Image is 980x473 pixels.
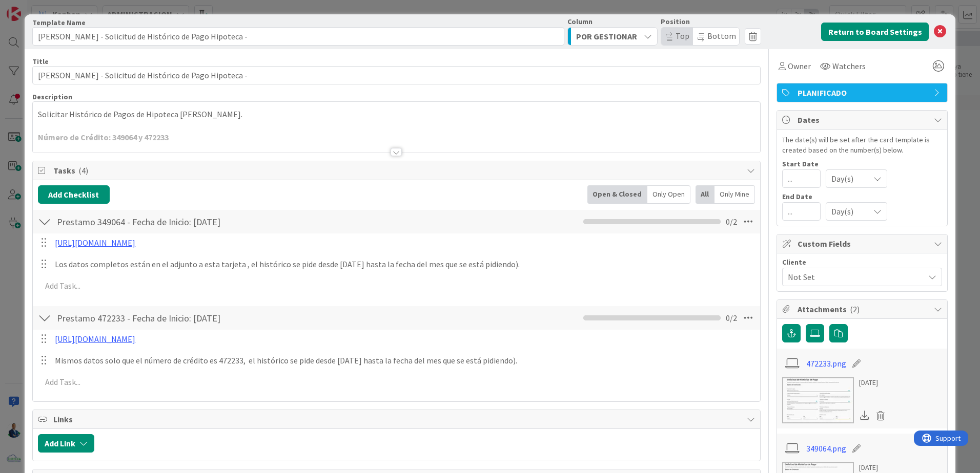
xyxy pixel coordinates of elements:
span: Links [53,413,742,425]
div: Open & Closed [587,185,647,204]
span: ( 2 ) [850,304,860,314]
input: ... [782,202,821,221]
p: Mismos datos solo que el número de crédito es 472233, el histórico se pide desde [DATE] hasta la ... [55,355,753,367]
p: Los datos completos están en el adjunto a esta tarjeta , el histórico se pide desde [DATE] hasta ... [55,259,753,270]
span: End Date [782,193,812,200]
span: ( 4 ) [78,165,88,176]
span: Start Date [782,160,819,167]
span: POR GESTIONAR [576,30,637,43]
span: Dates [798,114,929,126]
input: type card name here... [32,66,761,84]
span: Watchers [832,60,866,72]
input: ... [782,169,821,188]
span: Day(s) [831,204,864,219]
span: Description [32,92,72,101]
span: Attachments [798,303,929,315]
span: Day(s) [831,171,864,186]
span: Bottom [707,31,736,41]
div: [DATE] [859,462,889,473]
input: Add Checklist... [53,309,284,327]
div: Only Mine [714,185,755,204]
span: Owner [788,60,811,72]
span: 0 / 2 [726,312,737,324]
span: Tasks [53,164,742,177]
span: Support [22,2,47,14]
label: Title [32,57,49,66]
a: [URL][DOMAIN_NAME] [55,334,135,344]
span: 0 / 2 [726,216,737,228]
button: Return to Board Settings [821,23,929,41]
button: Add Link [38,434,94,453]
div: Download [859,409,870,422]
span: Top [676,31,689,41]
input: Add Checklist... [53,212,284,231]
span: Column [567,18,593,25]
div: Only Open [647,185,690,204]
div: Cliente [782,259,942,266]
span: Custom Fields [798,238,929,250]
button: POR GESTIONAR [567,27,658,46]
a: 472233.png [806,357,846,370]
div: [DATE] [859,377,889,388]
span: Position [661,18,690,25]
div: All [696,185,714,204]
span: Not Set [788,270,919,284]
button: Add Checklist [38,185,110,204]
p: Solicitar Histórico de Pagos de Hipoteca [PERSON_NAME]. [38,109,755,120]
a: [URL][DOMAIN_NAME] [55,238,135,248]
a: 349064.png [806,442,846,455]
span: PLANIFICADO [798,87,929,99]
div: The date(s) will be set after the card template is created based on the number(s) below. [782,135,942,155]
label: Template Name [32,18,86,27]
